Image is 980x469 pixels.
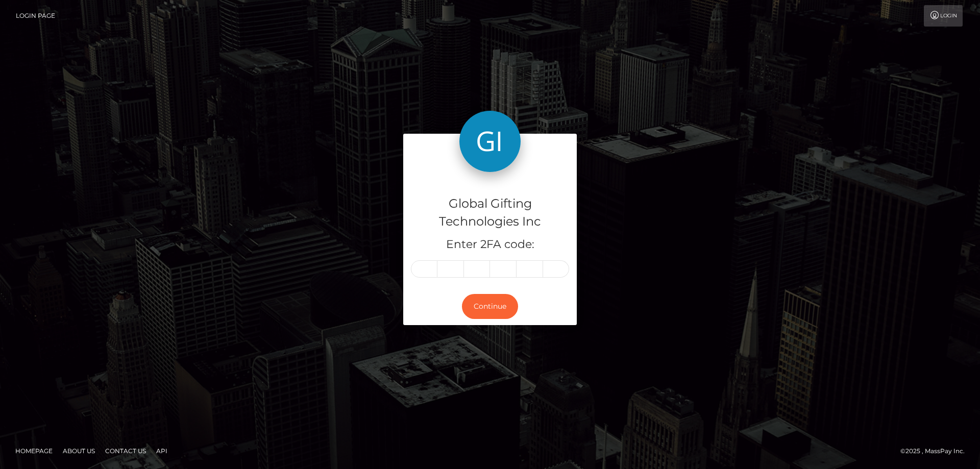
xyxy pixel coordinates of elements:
[900,446,972,457] div: © 2025 , MassPay Inc.
[59,443,99,459] a: About Us
[459,111,521,172] img: Global Gifting Technologies Inc
[152,443,171,459] a: API
[11,443,57,459] a: Homepage
[411,195,569,231] h4: Global Gifting Technologies Inc
[101,443,150,459] a: Contact Us
[16,5,55,27] a: Login Page
[924,5,963,27] a: Login
[462,294,518,319] button: Continue
[411,237,569,253] h5: Enter 2FA code:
